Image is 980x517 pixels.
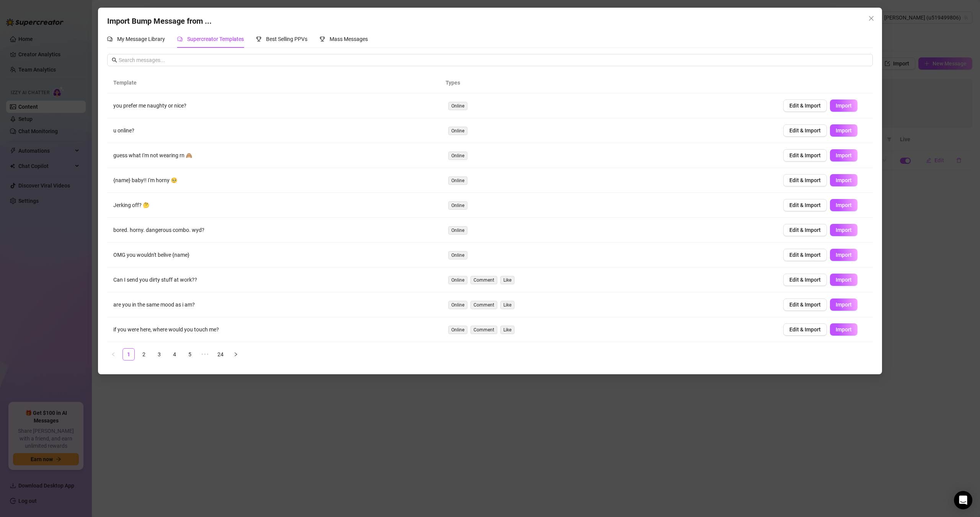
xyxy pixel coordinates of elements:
span: trophy [256,36,261,42]
span: Edit & Import [789,277,821,283]
span: Import [836,227,852,233]
button: Edit & Import [783,249,827,261]
td: OMG you wouldn't belive {name} [107,243,442,267]
th: Template [107,72,439,93]
li: 24 [214,348,227,360]
span: Import [836,127,852,134]
li: 3 [153,348,165,360]
span: Online [448,226,467,235]
td: guess what I'm not wearing rn 🙈 [107,143,442,168]
td: are you in the same mood as i am? [107,292,442,317]
button: Edit & Import [783,174,827,186]
a: 2 [138,349,150,360]
button: Edit & Import [783,199,827,211]
a: 24 [215,349,226,360]
button: Import [830,99,857,112]
td: u online? [107,118,442,143]
span: Online [448,127,467,135]
td: you prefer me naughty or nice? [107,93,442,118]
span: Import [836,152,852,158]
button: Import [830,124,857,137]
td: Jerking off? 🤔 [107,193,442,218]
span: Import [836,252,852,258]
span: trophy [320,36,325,42]
button: Import [830,199,857,211]
span: Close [865,15,877,21]
button: Edit & Import [783,274,827,286]
span: Edit & Import [789,252,821,258]
button: Import [830,174,857,186]
th: Types [439,72,772,93]
li: 4 [168,348,181,360]
button: Import [830,249,857,261]
button: Edit & Import [783,149,827,161]
span: close [868,15,874,21]
li: Next 5 Pages [199,348,211,360]
span: Import [836,202,852,208]
span: Online [448,176,467,185]
span: Like [500,276,514,284]
span: right [234,352,238,357]
span: Edit & Import [789,326,821,333]
button: Edit & Import [783,323,827,336]
span: Online [448,301,467,309]
button: right [230,348,242,360]
span: comment [107,36,113,42]
span: Import Bump Message from ... [107,16,212,26]
button: Import [830,323,857,336]
span: Import [836,326,852,333]
div: Open Intercom Messenger [954,491,972,509]
button: Edit & Import [783,99,827,112]
span: Edit & Import [789,302,821,308]
button: left [107,348,119,360]
span: Like [500,326,514,334]
span: Comment [470,326,497,334]
span: search [112,57,117,63]
span: Import [836,103,852,109]
span: Best Selling PPVs [266,36,307,42]
button: Import [830,274,857,286]
span: Online [448,152,467,160]
span: Edit & Import [789,202,821,208]
button: Import [830,224,857,236]
span: My Message Library [117,36,165,42]
span: Online [448,251,467,259]
button: Import [830,298,857,311]
span: Edit & Import [789,177,821,183]
span: Online [448,326,467,334]
span: Import [836,177,852,183]
a: 5 [184,349,196,360]
span: Import [836,277,852,283]
li: 1 [122,348,135,360]
span: Mass Messages [330,36,368,42]
li: 5 [184,348,196,360]
span: Edit & Import [789,152,821,158]
a: 4 [169,349,180,360]
td: {name} baby!! I'm horny 🥺 [107,168,442,193]
td: Can I send you dirty stuff at work?? [107,267,442,292]
td: if you were here, where would you touch me? [107,317,442,342]
span: Edit & Import [789,227,821,233]
span: Edit & Import [789,127,821,134]
span: Comment [470,276,497,284]
button: Edit & Import [783,298,827,311]
button: Edit & Import [783,224,827,236]
a: 3 [154,349,165,360]
span: Online [448,102,467,110]
span: ••• [199,348,211,360]
span: Supercreator Templates [187,36,244,42]
span: Edit & Import [789,103,821,109]
span: Comment [470,301,497,309]
span: Like [500,301,514,309]
span: left [111,352,116,357]
span: Online [448,201,467,210]
li: Next Page [230,348,242,360]
a: 1 [123,349,134,360]
button: Edit & Import [783,124,827,137]
span: Import [836,302,852,308]
td: bored. horny. dangerous combo. wyd? [107,218,442,243]
button: Close [865,12,877,24]
input: Search messages... [119,56,868,64]
span: Online [448,276,467,284]
li: 2 [138,348,150,360]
